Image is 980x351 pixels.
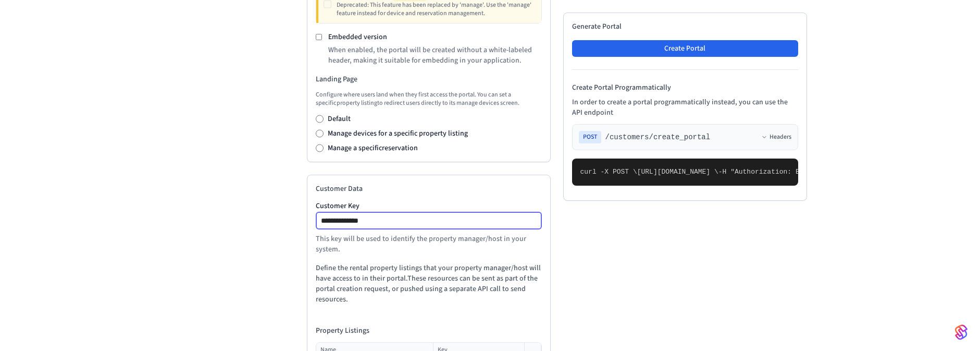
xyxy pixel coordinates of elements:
label: Default [328,114,351,124]
span: curl -X POST \ [580,168,637,176]
label: Manage a specific reservation [328,143,418,153]
h2: Customer Data [316,184,542,194]
h2: Generate Portal [572,21,798,32]
h4: Create Portal Programmatically [572,82,798,93]
h4: Property Listings [316,325,542,336]
label: Manage devices for a specific property listing [328,128,468,139]
p: This key will be used to identify the property manager/host in your system. [316,234,542,255]
button: Create Portal [572,40,798,57]
span: [URL][DOMAIN_NAME] \ [637,168,718,176]
p: In order to create a portal programmatically instead, you can use the API endpoint [572,97,798,118]
span: /customers/create_portal [605,132,711,142]
p: Configure where users land when they first access the portal. You can set a specific property lis... [316,91,542,107]
span: -H "Authorization: Bearer seam_api_key_123456" \ [718,168,913,176]
label: Embedded version [328,32,387,42]
img: SeamLogoGradient.69752ec5.svg [955,324,967,341]
p: When enabled, the portal will be created without a white-labeled header, making it suitable for e... [328,45,541,66]
button: Headers [761,133,791,141]
p: Define the rental property listings that your property manager/host will have access to in their ... [316,263,542,305]
span: POST [579,131,601,143]
h3: Landing Page [316,74,542,84]
div: Deprecated: This feature has been replaced by 'manage'. Use the 'manage' feature instead for devi... [337,1,536,18]
label: Customer Key [316,202,542,210]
